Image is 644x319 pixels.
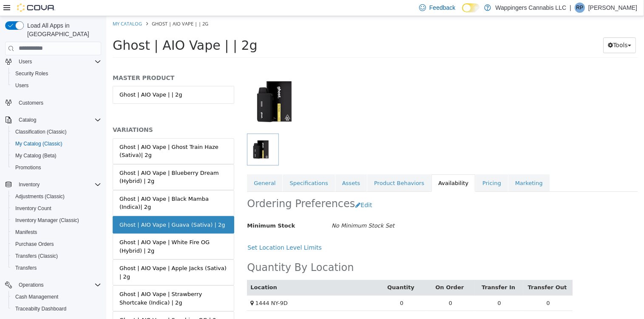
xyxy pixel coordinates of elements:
[12,263,101,273] span: Transfers
[13,179,121,195] div: Ghost | AIO Vape | Black Mamba (Indica)| 2g
[15,98,47,108] a: Customers
[6,70,128,88] a: Ghost | AIO Vape | | 2g
[12,162,45,173] a: Promotions
[329,268,359,274] a: On Order
[9,202,105,214] button: Inventory Count
[141,158,176,176] a: General
[15,152,57,159] span: My Catalog (Beta)
[2,279,105,291] button: Operations
[12,127,70,137] a: Classification (Classic)
[13,153,121,169] div: Ghost | AIO Vape | Blueberry Dream (Hybrid) | 2g
[495,3,566,13] p: Wappingers Cannabis LLC
[9,262,105,274] button: Transfers
[12,80,101,91] span: Users
[141,181,249,194] h2: Ordering Preferences
[12,191,101,202] span: Adjustments (Classic)
[12,292,101,302] span: Cash Management
[17,3,55,12] img: Cova
[6,58,128,66] h5: MASTER PRODUCT
[19,117,36,123] span: Catalog
[13,248,121,265] div: Ghost | AIO Vape | Apple Jacks (Sativa) | 2g
[9,226,105,238] button: Manifests
[12,203,55,214] a: Inventory Count
[12,68,101,79] span: Security Roles
[144,267,172,276] button: Location
[2,114,105,126] button: Catalog
[9,126,105,138] button: Classification (Classic)
[12,292,62,302] a: Cash Management
[13,205,119,213] div: Ghost | AIO Vape | Guava (Sativa) | 2g
[6,4,36,11] a: My Catalog
[422,268,462,274] a: Transfer Out
[369,158,402,176] a: Pricing
[369,279,417,295] td: 0
[9,68,105,80] button: Security Roles
[15,193,65,200] span: Adjustments (Classic)
[9,150,105,162] button: My Catalog (Beta)
[9,80,105,91] button: Users
[15,57,35,67] button: Users
[15,280,101,290] span: Operations
[2,179,105,191] button: Inventory
[24,21,101,38] span: Load All Apps in [GEOGRAPHIC_DATA]
[9,162,105,174] button: Promotions
[12,127,101,137] span: Classification (Classic)
[15,115,40,125] button: Catalog
[9,214,105,226] button: Inventory Manager (Classic)
[45,4,102,11] span: Ghost | AIO Vape | | 2g
[12,227,101,237] span: Manifests
[15,293,58,300] span: Cash Management
[9,291,105,303] button: Cash Management
[429,3,455,12] span: Feedback
[12,191,68,202] a: Adjustments (Classic)
[149,284,181,290] span: 1444 NY-9D
[6,22,151,37] span: Ghost | AIO Vape | | 2g
[9,303,105,315] button: Traceabilty Dashboard
[15,97,101,108] span: Customers
[19,282,44,288] span: Operations
[19,100,43,106] span: Customers
[417,279,466,295] td: 0
[2,56,105,68] button: Users
[12,151,101,161] span: My Catalog (Beta)
[12,68,51,79] a: Security Roles
[9,238,105,250] button: Purchase Orders
[12,227,40,237] a: Manifests
[19,181,40,188] span: Inventory
[12,162,101,173] span: Promotions
[12,239,57,249] a: Purchase Orders
[2,97,105,109] button: Customers
[12,251,101,261] span: Transfers (Classic)
[12,139,101,149] span: My Catalog (Classic)
[141,206,189,213] span: Minimum Stock
[325,158,369,176] a: Availability
[15,128,67,135] span: Classification (Classic)
[588,3,637,13] p: [PERSON_NAME]
[15,241,54,248] span: Purchase Orders
[15,280,47,290] button: Operations
[12,215,101,225] span: Inventory Manager (Classic)
[12,80,32,91] a: Users
[15,115,101,125] span: Catalog
[15,57,101,67] span: Users
[271,279,320,295] td: 0
[12,263,40,273] a: Transfers
[225,206,288,213] i: No Minimum Stock Set
[15,217,79,224] span: Inventory Manager (Classic)
[15,265,37,271] span: Transfers
[12,203,101,214] span: Inventory Count
[261,158,325,176] a: Product Behaviors
[141,224,220,239] button: Set Location Level Limits
[12,239,101,249] span: Purchase Orders
[15,82,28,89] span: Users
[141,245,247,258] h2: Quantity By Location
[176,158,228,176] a: Specifications
[12,215,82,225] a: Inventory Manager (Classic)
[9,250,105,262] button: Transfers (Classic)
[15,164,41,171] span: Promotions
[15,179,43,190] button: Inventory
[13,274,121,291] div: Ghost | AIO Vape | Strawberry Shortcake (Indica) | 2g
[281,268,310,274] a: Quantity
[320,279,369,295] td: 0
